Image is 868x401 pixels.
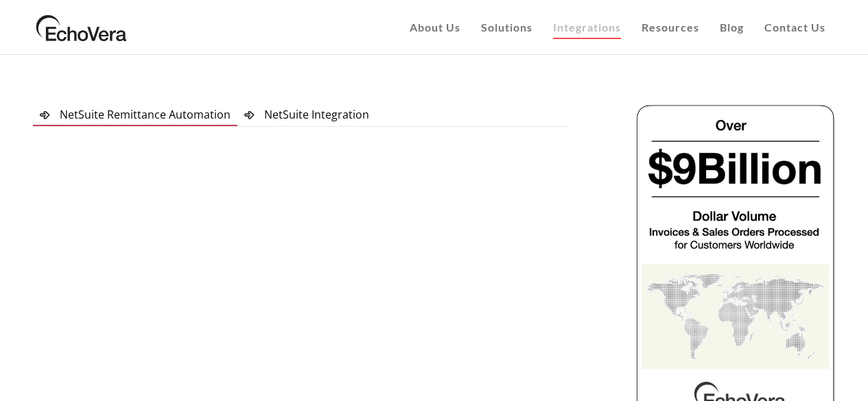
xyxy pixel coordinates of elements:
[720,21,744,34] span: Blog
[33,103,237,126] a: NetSuite Remittance Automation
[60,107,231,122] span: NetSuite Remittance Automation
[264,107,369,122] span: NetSuite Integration
[553,21,621,34] span: Integrations
[764,21,825,34] span: Contact Us
[237,103,376,126] a: NetSuite Integration
[481,21,532,34] span: Solutions
[33,10,130,45] img: EchoVera
[410,21,460,34] span: About Us
[642,21,699,34] span: Resources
